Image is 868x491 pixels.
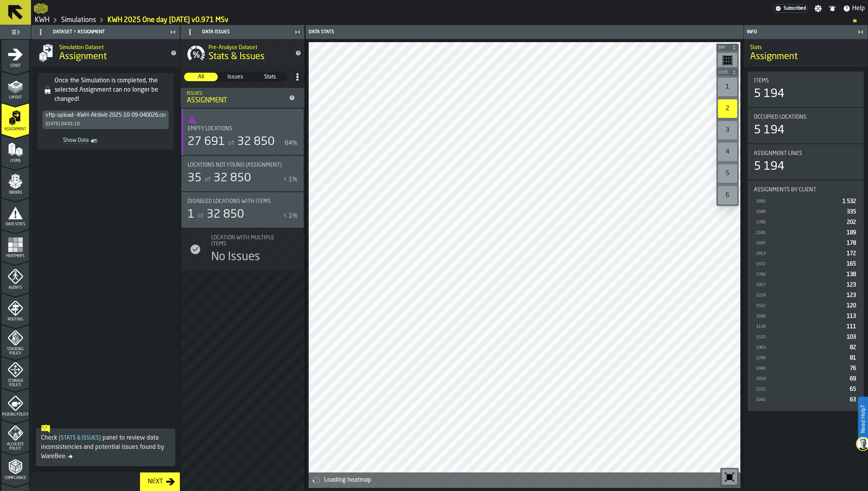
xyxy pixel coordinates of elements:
[755,314,844,319] div: 1600
[718,164,737,183] div: 5
[33,26,167,38] div: Dataset > Assignment
[754,78,858,84] div: Title
[283,175,297,184] div: < 1%
[718,99,737,118] div: 2
[140,472,180,491] button: button-Next
[208,43,289,51] h2: Sub Title
[253,72,287,82] label: button-switch-multi-Stats
[754,332,858,342] div: StatList-item-1525
[755,387,847,392] div: 1225
[716,76,739,98] div: button-toolbar-undefined
[754,114,858,120] div: Title
[847,282,856,288] span: 123
[188,126,297,132] div: Title
[2,262,29,293] li: menu Agents
[825,5,839,12] label: button-toggle-Notifications
[205,177,210,183] span: of
[2,167,29,198] li: menu Orders
[716,44,739,51] button: button-
[773,4,808,13] a: link-to-/wh/i/4fb45246-3b77-4bb5-b880-c337c3c5facb/settings/billing
[2,420,29,451] li: menu Allocate Policy
[181,39,304,67] div: title-Stats & Issues
[55,76,171,104] div: Once the Simulation is completed, the selected Assignment can no longer be changed!
[755,366,847,371] div: 1046
[754,321,858,332] div: StatList-item-1130
[773,4,808,13] div: Menu Subscription
[188,208,195,222] div: 1
[850,397,856,402] span: 63
[716,98,739,119] div: button-toolbar-undefined
[181,109,304,155] div: stat-Empty locations
[720,468,739,486] div: button-toolbar-undefined
[2,64,29,68] span: Start
[750,51,798,63] span: Assignment
[42,136,103,147] a: toggle-dataset-table-Show Data
[754,384,858,394] div: StatList-item-1225
[754,269,858,280] div: StatList-item-1760
[46,112,166,118] div: DropdownMenuValue-9a8f22ed-0748-45df-92fb-683b4ae58734
[2,159,29,163] span: Items
[847,334,856,340] span: 103
[755,272,844,277] div: 1760
[850,345,856,350] span: 82
[2,230,29,261] li: menu Heatmaps
[847,293,856,298] span: 123
[59,51,107,63] span: Assignment
[324,476,737,485] div: Loading heatmap
[46,121,80,127] div: [DATE] 04:01:10
[750,43,861,51] h2: Sub Title
[188,126,232,132] span: Empty locations
[811,5,825,12] label: button-toggle-Settings
[754,280,858,290] div: StatList-item-1957
[717,46,730,50] span: Bay
[207,209,244,220] span: 32 850
[747,70,865,413] section: card-AssignmentDashboardCard
[748,72,864,107] div: stat-Items
[755,251,844,256] div: 2013
[755,293,844,298] div: 2224
[716,51,739,68] div: button-toolbar-undefined
[716,68,739,76] button: button-
[755,230,844,235] div: 1181
[754,217,858,227] div: StatList-item-1780
[306,25,743,39] header: Data Stats
[188,126,288,132] div: Title
[2,442,29,451] span: Allocate Policy
[755,283,844,288] div: 1957
[754,87,784,101] div: 5 194
[254,73,287,81] span: Stats
[754,150,858,157] div: Title
[718,186,737,205] div: 6
[292,27,303,37] label: button-toggle-Close me
[755,397,847,402] div: 1042
[188,115,297,124] span: threshold:50
[754,342,858,353] div: StatList-item-1963
[754,363,858,373] div: StatList-item-1046
[850,355,856,361] span: 81
[754,248,858,259] div: StatList-item-2013
[754,160,784,174] div: 5 194
[2,317,29,322] span: Routing
[188,198,297,205] div: Title
[2,254,29,258] span: Heatmaps
[847,251,856,256] span: 172
[188,171,202,185] div: 35
[755,199,839,204] div: 2095
[2,222,29,227] span: Data Stats
[754,187,816,193] span: Assignments by Client
[2,40,29,71] li: menu Start
[309,472,740,488] div: alert-Loading heatmap
[754,394,858,405] div: StatList-item-1042
[219,73,252,81] div: thumb
[34,2,48,15] a: logo-header
[755,262,844,267] div: 1972
[198,213,203,219] span: of
[2,389,29,419] li: menu Picking Policy
[184,73,218,81] div: thumb
[35,16,50,24] a: link-to-/wh/i/4fb45246-3b77-4bb5-b880-c337c3c5facb
[754,206,858,217] div: StatList-item-1049
[718,78,737,96] div: 1
[2,286,29,290] span: Agents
